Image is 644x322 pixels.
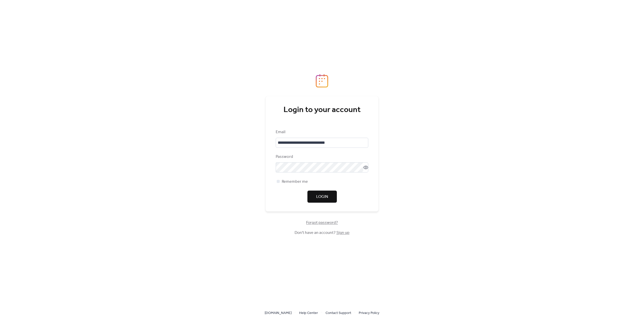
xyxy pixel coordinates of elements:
[306,221,338,224] a: Forgot password?
[306,220,338,226] span: Forgot password?
[316,194,328,200] span: Login
[295,230,349,236] span: Don't have an account?
[359,310,379,316] span: Privacy Policy
[336,229,349,237] a: Sign up
[316,74,328,88] img: logo
[299,310,318,316] span: Help Center
[307,191,337,203] button: Login
[276,154,367,160] div: Password
[359,310,379,316] a: Privacy Policy
[282,179,308,185] span: Remember me
[299,310,318,316] a: Help Center
[265,310,292,316] span: [DOMAIN_NAME]
[276,105,368,115] div: Login to your account
[265,310,292,316] a: [DOMAIN_NAME]
[326,310,351,316] span: Contact Support
[326,310,351,316] a: Contact Support
[276,129,367,135] div: Email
